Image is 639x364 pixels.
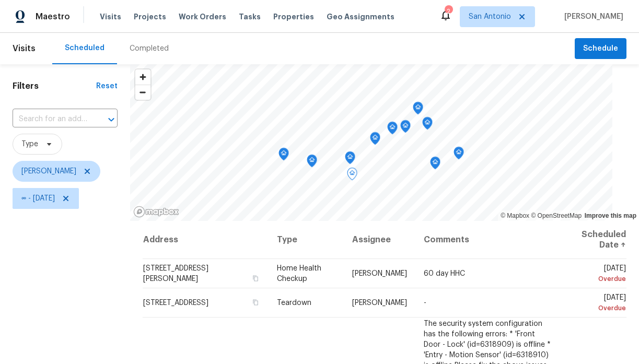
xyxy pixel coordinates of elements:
[251,274,260,283] button: Copy Address
[135,85,150,100] span: Zoom out
[273,11,314,22] span: Properties
[415,221,561,259] th: Comments
[134,11,166,22] span: Projects
[327,11,394,22] span: Geo Assignments
[130,64,612,221] canvas: Map
[269,221,344,259] th: Type
[143,299,208,307] span: [STREET_ADDRESS]
[239,13,261,20] span: Tasks
[277,265,321,283] span: Home Health Checkup
[179,11,226,22] span: Work Orders
[352,270,407,277] span: [PERSON_NAME]
[454,147,464,163] div: Map marker
[278,148,289,164] div: Map marker
[277,299,311,307] span: Teardown
[413,102,423,118] div: Map marker
[585,212,636,219] a: Improve this map
[96,81,118,91] div: Reset
[424,299,426,307] span: -
[561,221,626,259] th: Scheduled Date ↑
[531,212,582,219] a: OpenStreetMap
[21,166,76,177] span: [PERSON_NAME]
[370,132,380,148] div: Map marker
[445,6,452,17] div: 2
[387,122,398,138] div: Map marker
[135,85,150,100] button: Zoom out
[501,212,529,219] a: Mapbox
[133,206,179,218] a: Mapbox homepage
[36,11,70,22] span: Maestro
[344,221,415,259] th: Assignee
[104,112,119,127] button: Open
[583,42,618,55] span: Schedule
[575,38,626,60] button: Schedule
[347,168,357,184] div: Map marker
[560,11,623,22] span: [PERSON_NAME]
[21,193,55,204] span: ∞ - [DATE]
[400,120,411,136] div: Map marker
[13,111,88,127] input: Search for an address...
[352,299,407,307] span: [PERSON_NAME]
[65,43,104,53] div: Scheduled
[100,11,121,22] span: Visits
[422,117,433,133] div: Map marker
[143,221,269,259] th: Address
[251,298,260,307] button: Copy Address
[13,37,36,60] span: Visits
[430,157,440,173] div: Map marker
[13,81,96,91] h1: Filters
[569,265,626,284] span: [DATE]
[569,294,626,313] span: [DATE]
[569,274,626,284] div: Overdue
[143,265,208,283] span: [STREET_ADDRESS][PERSON_NAME]
[307,155,317,171] div: Map marker
[569,303,626,313] div: Overdue
[21,139,38,149] span: Type
[424,270,465,277] span: 60 day HHC
[130,43,169,54] div: Completed
[135,69,150,85] button: Zoom in
[345,151,355,168] div: Map marker
[469,11,511,22] span: San Antonio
